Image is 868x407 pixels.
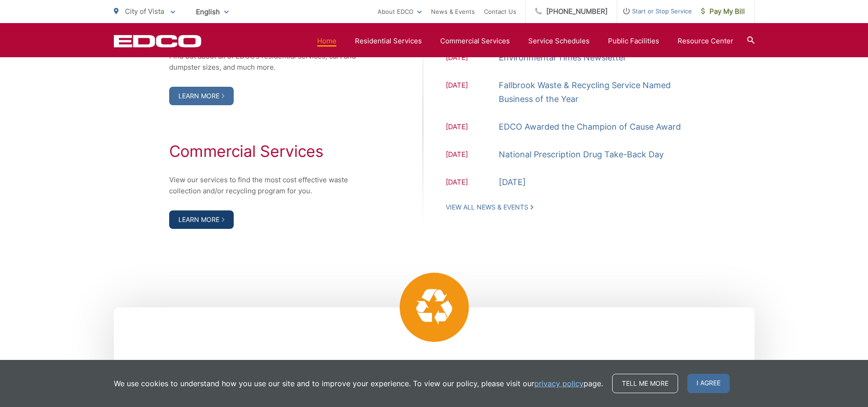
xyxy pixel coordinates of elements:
[701,6,745,17] span: Pay My Bill
[446,177,499,189] span: [DATE]
[687,374,730,393] span: I agree
[534,378,584,389] a: privacy policy
[169,51,367,73] p: Find out about all of EDCO’s residential services, cart and dumpster sizes, and much more.
[446,203,533,211] a: View All News & Events
[169,174,367,197] p: View our services to find the most cost effective waste collection and/or recycling program for you.
[431,6,475,17] a: News & Events
[678,36,733,47] a: Resource Center
[612,374,678,393] a: Tell me more
[125,7,164,16] span: City of Vista
[446,52,499,65] span: [DATE]
[446,80,499,106] span: [DATE]
[446,149,499,162] span: [DATE]
[446,121,499,134] span: [DATE]
[169,87,234,105] a: Learn More
[499,51,626,65] a: Environmental Times Newsletter
[499,175,526,189] a: [DATE]
[114,35,201,48] a: EDCD logo. Return to the homepage.
[169,142,367,161] h2: Commercial Services
[169,210,234,229] a: Learn More
[608,36,659,47] a: Public Facilities
[499,78,699,106] a: Fallbrook Waste & Recycling Service Named Business of the Year
[528,36,590,47] a: Service Schedules
[355,36,422,47] a: Residential Services
[189,4,236,20] span: English
[378,6,422,17] a: About EDCO
[114,378,603,389] p: We use cookies to understand how you use our site and to improve your experience. To view our pol...
[317,36,337,47] a: Home
[484,6,516,17] a: Contact Us
[499,120,681,134] a: EDCO Awarded the Champion of Cause Award
[499,148,664,162] a: National Prescription Drug Take-Back Day
[440,36,510,47] a: Commercial Services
